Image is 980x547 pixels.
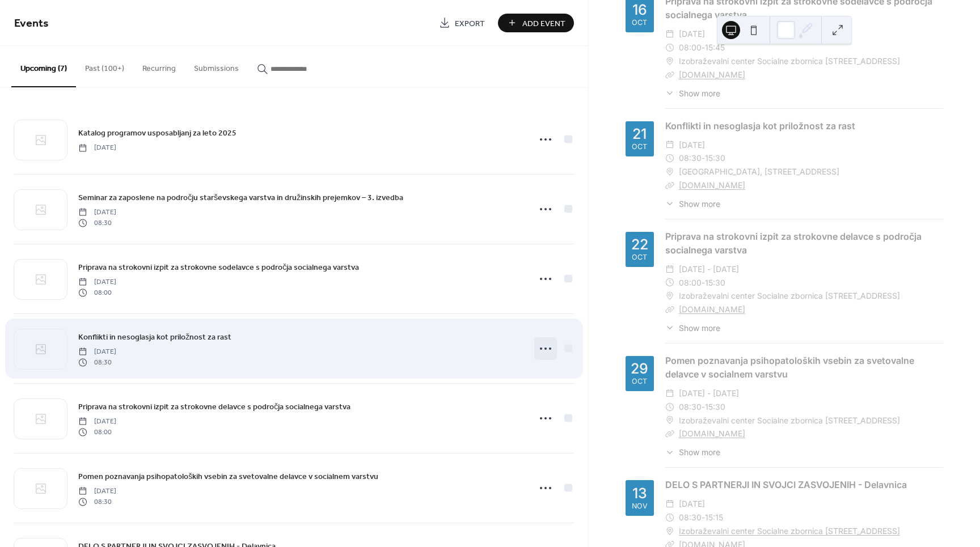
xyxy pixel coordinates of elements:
[665,524,674,538] div: ​
[679,304,745,314] a: [DOMAIN_NAME]
[522,18,565,29] span: Add Event
[705,400,725,414] span: 15:30
[705,511,723,524] span: 15:15
[78,191,403,204] a: Seminar za zaposlene na področju starševskega varstva in družinskih prejemkov – 3. izvedba
[705,151,725,165] span: 15:30
[78,357,116,367] span: 08:30
[705,41,725,54] span: 15:45
[665,87,674,99] div: ​
[430,14,493,32] a: Export
[702,511,705,524] span: -
[14,12,49,35] span: Events
[665,87,720,99] button: ​Show more
[679,41,702,54] span: 08:00
[679,165,839,179] span: [GEOGRAPHIC_DATA], [STREET_ADDRESS]
[665,41,674,54] div: ​
[632,127,647,141] div: 21
[679,429,745,438] a: [DOMAIN_NAME]
[665,446,720,458] button: ​Show more
[665,198,720,210] button: ​Show more
[702,151,705,165] span: -
[665,322,674,334] div: ​
[679,180,745,190] a: [DOMAIN_NAME]
[78,277,116,287] span: [DATE]
[702,400,705,414] span: -
[702,41,705,54] span: -
[11,46,76,87] button: Upcoming (7)
[665,262,674,276] div: ​
[78,261,359,274] a: Priprava na strokovni izpit za strokovne sodelavce s področja socialnega varstva
[665,427,674,440] div: ​
[632,143,647,151] div: Oct
[679,276,702,290] span: 08:00
[632,254,647,261] div: Oct
[665,322,720,334] button: ​Show more
[665,68,674,82] div: ​
[78,347,116,357] span: [DATE]
[665,151,674,165] div: ​
[679,262,739,276] span: [DATE] - [DATE]
[679,289,900,303] span: Izobraževalni center Socialne zbornica [STREET_ADDRESS]
[78,486,116,497] span: [DATE]
[498,14,574,32] button: Add Event
[665,179,674,192] div: ​
[78,497,116,507] span: 08:30
[78,417,116,427] span: [DATE]
[78,192,403,204] span: Seminar za zaposlene na področju starševskega varstva in družinskih prejemkov – 3. izvedba
[679,87,720,99] span: Show more
[78,332,231,344] span: Konflikti in nesoglasja kot priložnost za rast
[665,198,674,210] div: ​
[455,18,485,29] span: Export
[78,427,116,437] span: 08:00
[679,27,705,41] span: [DATE]
[185,46,248,86] button: Submissions
[705,276,725,290] span: 15:30
[679,322,720,334] span: Show more
[679,387,739,400] span: [DATE] - [DATE]
[665,479,907,490] a: DELO S PARTNERJI IN SVOJCI ZASVOJENIH - Delavnica
[665,27,674,41] div: ​
[665,400,674,414] div: ​
[665,303,674,316] div: ​
[665,387,674,400] div: ​
[679,138,705,152] span: [DATE]
[78,330,231,344] a: Konflikti in nesoglasja kot priložnost za rast
[76,46,133,86] button: Past (100+)
[679,414,900,427] span: Izobraževalni center Socialne zbornica [STREET_ADDRESS]
[78,143,116,153] span: [DATE]
[632,378,647,385] div: Oct
[665,497,674,511] div: ​
[679,400,702,414] span: 08:30
[78,401,350,413] span: Priprava na strokovni izpit za strokovne delavce s področja socialnega varstva
[679,446,720,458] span: Show more
[78,128,236,139] span: Katalog programov usposabljanj za leto 2025
[665,120,855,132] a: Konflikti in nesoglasja kot priložnost za rast
[631,238,648,252] div: 22
[632,503,648,510] div: Nov
[665,446,674,458] div: ​
[78,400,350,413] a: Priprava na strokovni izpit za strokovne delavce s področja socialnega varstva
[632,19,647,27] div: Oct
[631,362,648,376] div: 29
[78,470,378,483] a: Pomen poznavanja psihopatoloških vsebin za svetovalne delavce v socialnem varstvu
[78,471,378,483] span: Pomen poznavanja psihopatoloških vsebin za svetovalne delavce v socialnem varstvu
[133,46,185,86] button: Recurring
[679,524,900,538] a: Izobraževalni center Socialne zbornica [STREET_ADDRESS]
[665,414,674,427] div: ​
[78,218,116,228] span: 08:30
[665,276,674,290] div: ​
[78,262,359,274] span: Priprava na strokovni izpit za strokovne sodelavce s področja socialnega varstva
[679,497,705,511] span: [DATE]
[632,3,647,17] div: 16
[78,126,236,139] a: Katalog programov usposabljanj za leto 2025
[679,198,720,210] span: Show more
[665,289,674,303] div: ​
[679,151,702,165] span: 08:30
[665,138,674,152] div: ​
[702,276,705,290] span: -
[665,511,674,524] div: ​
[665,165,674,179] div: ​
[78,287,116,298] span: 08:00
[665,54,674,68] div: ​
